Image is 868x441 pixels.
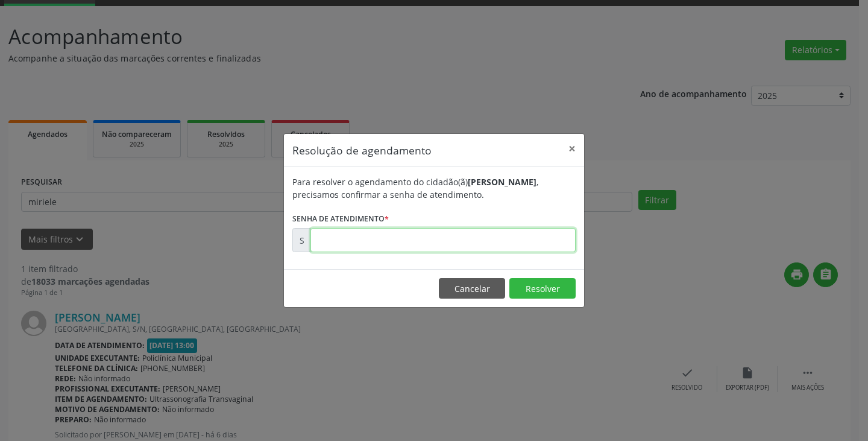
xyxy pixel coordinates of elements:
[292,209,389,228] label: Senha de atendimento
[560,134,584,163] button: Close
[509,278,576,299] button: Resolver
[292,176,576,201] div: Para resolver o agendamento do cidadão(ã) , precisamos confirmar a senha de atendimento.
[292,228,311,252] div: S
[439,278,505,299] button: Cancelar
[468,176,536,188] b: [PERSON_NAME]
[292,142,432,158] h5: Resolução de agendamento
